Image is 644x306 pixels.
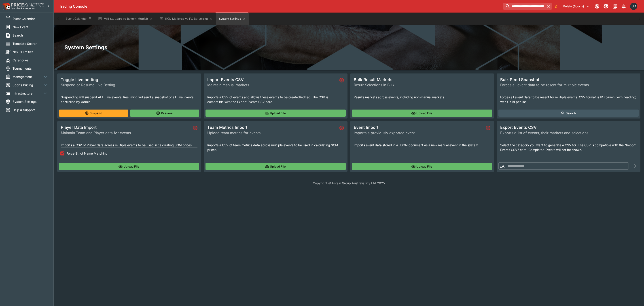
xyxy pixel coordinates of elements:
span: Search [13,33,48,38]
span: Sports Pricing [13,83,43,87]
span: Template Search [13,41,48,46]
button: VfB Stuttgart vs Bayern Munich [95,13,156,25]
button: Search [498,110,639,117]
button: Upload File [59,163,199,170]
p: Results markets across events, including non-manual markets. [354,95,490,99]
button: Upload File [205,110,346,117]
button: RCD Mallorca vs FC Barcelona [157,13,215,25]
p: Imports a CSV of Player data across multiple events to be used in calculating SGM prices. [61,143,197,147]
img: PriceKinetics [11,3,44,6]
span: Event Import [354,125,484,130]
img: PriceKinetics Logo [1,2,10,11]
div: Trading Console [59,4,502,9]
span: Maintain manual markets [207,82,338,88]
span: Management [13,74,43,79]
button: Connected to PK [593,2,601,10]
span: Toggle Live betting [61,77,197,82]
span: Bulk Send Snapshot [500,77,637,82]
span: System Settings [13,99,48,104]
span: Bulk Result Markets [354,77,490,82]
button: System Settings [216,13,249,25]
button: No Bookmarks [553,3,560,10]
button: Documentation [611,2,619,10]
span: Import Events CSV [207,77,338,82]
p: Imports a CSV of events and allows these events to be created/edited. The CSV is compatible with ... [207,95,344,104]
input: search [503,3,545,10]
span: Event Calendar [13,16,48,21]
button: Upload File [352,163,492,170]
span: Nexus Entities [13,50,48,54]
button: Upload File [352,110,492,117]
span: Categories [13,58,48,62]
span: Exports a list of events, their markets and selections [500,130,637,136]
span: New Event [13,25,48,29]
span: Help & Support [13,108,48,112]
button: Notifications [620,2,628,10]
span: Maintain Team and Player data for events [61,130,191,136]
span: Forces all event data to be resent for multiple events [500,82,637,88]
button: Select Tenant [561,3,592,10]
span: Player Data Import [61,125,191,130]
h2: System Settings [64,44,633,51]
span: Tournaments [13,66,48,71]
p: Forces all event data to be resent for multiple events. CSV format is ID column (with heading) wi... [500,95,637,104]
button: Event Calendar [63,13,94,25]
span: Imports a previously exported event [354,130,484,136]
span: Suspend or Resume Live Betting [61,82,197,88]
p: Imports event data stored in a JSON document as a new manual event in the system. [354,143,490,147]
button: Scott Dowdall [629,1,639,11]
span: Export Events CSV [500,125,637,130]
div: Scott Dowdall [630,3,637,10]
p: Copyright © Entain Group Australia Pty Ltd 2025 [54,181,644,185]
span: Result Selections in Bulk [354,82,490,88]
button: Suspend [59,110,128,117]
span: Upload team metrics for events [207,130,338,136]
button: Resume [130,110,199,117]
span: Force Strict Name Matching [66,151,108,156]
span: Infrastructure [13,91,43,96]
p: Select the category you want to generate a CSV for. The CSV is compatible with the "Import Events... [500,143,637,152]
button: Toggle light/dark mode [602,2,610,10]
button: Upload File [205,163,346,170]
p: Imports a CSV of team metrics data across multiple events to be used in calculating SGM prices. [207,143,344,152]
span: Team Metrics Import [207,125,338,130]
img: Sportsbook Management [11,7,35,9]
p: Suspending will suspend ALL Live events, Resuming will send a snapshot of all Live Events control... [61,95,197,104]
